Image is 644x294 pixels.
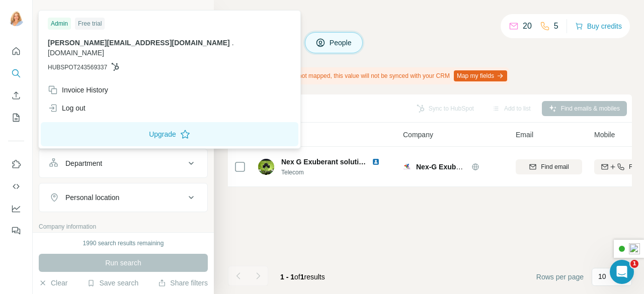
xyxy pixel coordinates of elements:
[175,6,214,21] button: Hide
[258,159,274,175] img: Avatar
[65,192,119,203] div: Personal location
[281,158,371,166] span: Nex G Exuberant solutions
[39,222,208,231] p: Company information
[536,272,584,282] span: Rows per page
[48,49,104,57] span: [DOMAIN_NAME]
[75,18,105,30] div: Free trial
[8,177,24,195] button: Use Surfe API
[454,70,507,81] button: Map my fields
[300,273,304,281] span: 1
[516,159,582,174] button: Find email
[41,122,298,146] button: Upgrade
[280,273,294,281] span: 1 - 1
[228,67,509,84] div: Phone (Landline) field is not mapped, this value will not be synced with your CRM
[541,162,569,171] span: Find email
[416,163,507,171] span: Nex-G Exuberant Solutions
[8,222,24,240] button: Feedback
[48,39,230,47] span: [PERSON_NAME][EMAIL_ADDRESS][DOMAIN_NAME]
[158,278,208,288] button: Share filters
[294,273,300,281] span: of
[48,18,71,30] div: Admin
[48,85,108,95] div: Invoice History
[39,278,67,288] button: Clear
[575,19,622,33] button: Buy credits
[48,103,86,113] div: Log out
[372,158,380,166] img: LinkedIn logo
[39,185,207,210] button: Personal location
[232,39,234,47] span: .
[630,260,638,268] span: 1
[281,168,392,177] span: Telecom
[48,63,107,72] span: HUBSPOT243569337
[403,163,411,170] img: Logo of Nex-G Exuberant Solutions
[8,10,24,26] img: Avatar
[8,200,24,218] button: Dashboard
[39,9,70,18] div: New search
[65,158,102,168] div: Department
[594,130,615,140] span: Mobile
[8,86,24,105] button: Enrich CSV
[280,273,325,281] span: results
[87,278,138,288] button: Save search
[516,130,533,140] span: Email
[228,12,632,26] h4: Search
[330,38,353,48] span: People
[8,109,24,127] button: My lists
[8,155,24,173] button: Use Surfe on LinkedIn
[8,42,24,60] button: Quick start
[598,271,606,281] p: 10
[403,130,433,140] span: Company
[39,151,207,175] button: Department
[523,20,532,32] p: 20
[83,239,164,248] div: 1990 search results remaining
[8,64,24,82] button: Search
[610,260,634,284] iframe: Intercom live chat
[554,20,558,32] p: 5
